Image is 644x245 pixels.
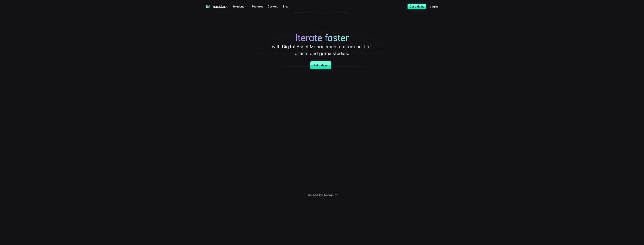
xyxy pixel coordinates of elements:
[232,3,249,10] div: Solutions
[266,43,378,57] p: with Digital Asset Management custom built for artists and game studios.
[283,3,293,10] a: Blog
[206,5,228,8] a: mudstack logo
[268,3,283,10] a: Desktop
[295,32,349,43] span: Iterate faster
[408,4,426,9] a: Get a demo
[252,3,268,10] a: Features
[430,3,442,10] a: Log in
[190,193,454,198] p: Trusted by teams at
[310,61,331,69] a: Get a demo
